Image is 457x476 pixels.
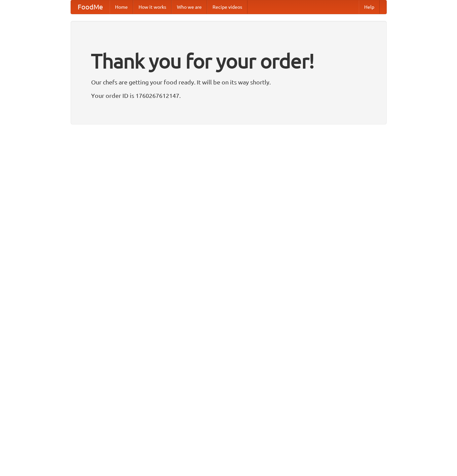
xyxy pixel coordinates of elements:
a: Home [110,0,133,14]
a: Who we are [172,0,207,14]
p: Our chefs are getting your food ready. It will be on its way shortly. [91,77,366,87]
a: Help [359,0,380,14]
a: FoodMe [71,0,110,14]
p: Your order ID is 1760267612147. [91,90,366,101]
h1: Thank you for your order! [91,45,366,77]
a: Recipe videos [207,0,247,14]
a: How it works [133,0,172,14]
